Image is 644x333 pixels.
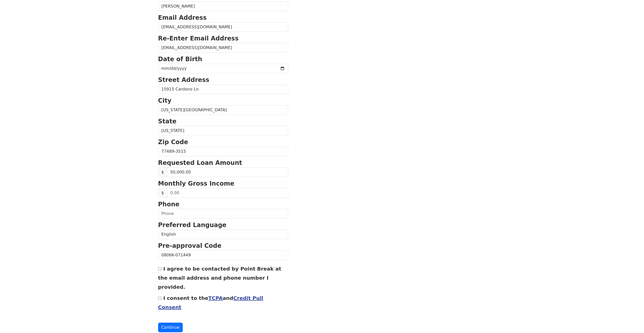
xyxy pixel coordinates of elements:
strong: Phone [158,201,180,208]
button: Continue [158,323,183,332]
input: 0.00 [167,188,288,198]
input: Zip Code [158,147,288,156]
strong: Date of Birth [158,56,202,63]
input: Phone [158,209,288,218]
strong: Street Address [158,76,210,83]
strong: Preferred Language [158,221,226,229]
input: Re-Enter Email Address [158,43,288,53]
strong: Zip Code [158,139,188,146]
p: Monthly Gross Income [158,179,288,188]
strong: Pre-approval Code [158,242,222,249]
strong: State [158,118,177,125]
span: $ [158,188,167,198]
label: I consent to the and [158,295,263,310]
strong: Email Address [158,14,207,21]
input: City [158,105,288,115]
input: Email Address [158,22,288,32]
strong: Re-Enter Email Address [158,35,239,42]
span: $ [158,167,167,177]
label: I agree to be contacted by Point Break at the email address and phone number I provided. [158,266,281,290]
strong: Requested Loan Amount [158,159,242,166]
input: Last Name [158,2,288,11]
strong: City [158,97,172,104]
input: 0.00 [167,167,288,177]
input: Pre-approval Code [158,250,288,260]
a: TCPA [208,295,223,301]
input: Street Address [158,84,288,94]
